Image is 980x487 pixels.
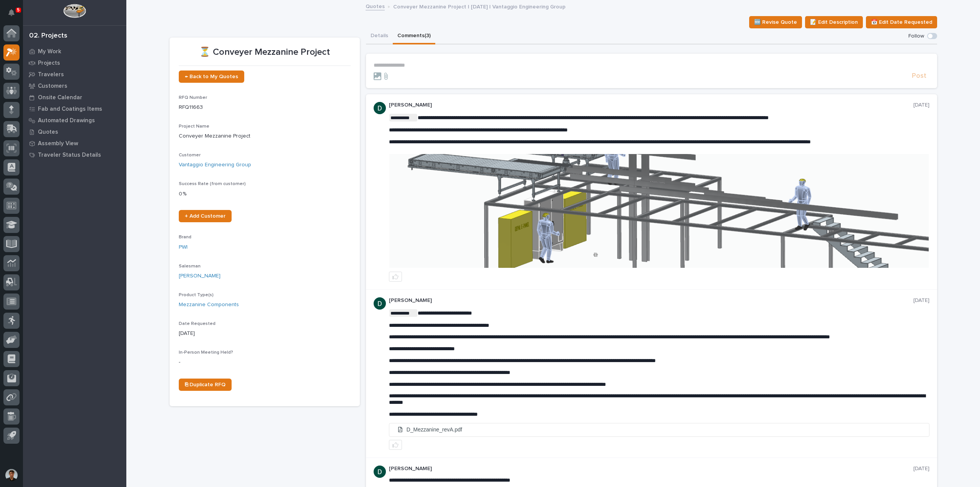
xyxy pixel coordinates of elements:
button: Post [909,72,929,80]
p: Travelers [38,71,64,78]
img: ACg8ocJgdhFn4UJomsYM_ouCmoNuTXbjHW0N3LU2ED0DpQ4pt1V6hA=s96-c [374,466,386,478]
span: ⎘ Duplicate RFQ [185,382,225,387]
button: 🆕 Revise Quote [749,16,802,28]
p: Onsite Calendar [38,94,82,101]
button: Details [366,28,393,44]
a: Customers [23,80,126,92]
a: D_Mezzanine_revA.pdf [389,423,929,436]
p: Traveler Status Details [38,152,101,159]
a: Onsite Calendar [23,92,126,103]
p: [DATE] [913,466,929,472]
p: Customers [38,83,67,90]
span: + Add Customer [185,213,225,219]
a: Assembly View [23,138,126,149]
a: My Work [23,46,126,57]
span: 📝 Edit Description [810,18,858,27]
span: In-Person Meeting Held? [179,350,233,355]
button: users-avatar [3,467,20,483]
p: 0 % [179,190,351,198]
p: My Work [38,48,61,55]
a: Travelers [23,69,126,80]
p: [PERSON_NAME] [389,297,913,304]
p: Projects [38,60,60,67]
button: Notifications [3,5,20,21]
span: Brand [179,235,191,239]
span: Product Type(s) [179,293,214,297]
span: RFQ Number [179,95,207,100]
a: Fab and Coatings Items [23,103,126,115]
p: ⏳ Conveyer Mezzanine Project [179,47,351,58]
button: 📝 Edit Description [805,16,863,28]
button: 📅 Edit Date Requested [866,16,937,28]
span: Date Requested [179,321,216,326]
p: - [179,358,351,366]
span: 📅 Edit Date Requested [871,18,932,27]
p: [DATE] [913,102,929,108]
p: 5 [17,7,20,13]
a: Automated Drawings [23,115,126,126]
p: [PERSON_NAME] [389,466,913,472]
a: Vantaggio Engineering Group [179,161,251,169]
p: [PERSON_NAME] [389,102,913,108]
button: like this post [389,272,402,282]
img: ACg8ocJgdhFn4UJomsYM_ouCmoNuTXbjHW0N3LU2ED0DpQ4pt1V6hA=s96-c [374,297,386,310]
span: Salesman [179,264,201,269]
p: Fab and Coatings Items [38,106,102,113]
a: Mezzanine Components [179,301,239,309]
p: Follow [908,33,924,39]
button: Comments (3) [393,28,435,44]
p: RFQ11663 [179,103,351,112]
button: like this post [389,440,402,450]
span: ← Back to My Quotes [185,74,238,79]
p: Automated Drawings [38,117,95,124]
p: Assembly View [38,140,78,147]
p: Conveyer Mezzanine Project [179,132,351,140]
a: + Add Customer [179,210,232,222]
p: [DATE] [179,330,351,338]
img: ACg8ocJgdhFn4UJomsYM_ouCmoNuTXbjHW0N3LU2ED0DpQ4pt1V6hA=s96-c [374,102,386,114]
a: PWI [179,243,188,251]
a: Quotes [23,126,126,138]
a: ⎘ Duplicate RFQ [179,379,232,391]
span: Post [912,72,926,80]
a: Projects [23,57,126,69]
p: Conveyer Mezzanine Project | [DATE] | Vantaggio Engineering Group [393,2,565,10]
a: Traveler Status Details [23,149,126,161]
a: [PERSON_NAME] [179,272,220,280]
div: 02. Projects [29,32,67,40]
a: Quotes [366,2,385,10]
span: Project Name [179,124,209,129]
span: Customer [179,153,201,157]
span: 🆕 Revise Quote [754,18,797,27]
a: ← Back to My Quotes [179,71,244,83]
p: Quotes [38,129,58,136]
img: Workspace Logo [63,4,86,18]
div: Notifications5 [10,9,20,21]
span: Success Rate (from customer) [179,182,246,186]
p: [DATE] [913,297,929,304]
